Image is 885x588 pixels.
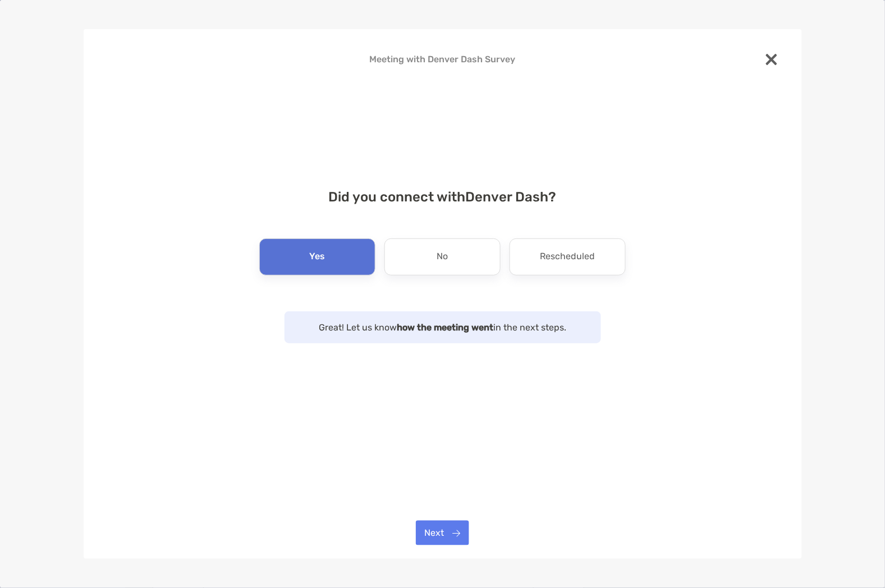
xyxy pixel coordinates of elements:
p: Great! Let us know in the next steps. [296,320,590,334]
button: Next [416,521,469,545]
img: close modal [766,54,777,65]
p: No [437,248,448,266]
p: Rescheduled [540,248,595,266]
p: Yes [309,248,325,266]
h4: Meeting with Denver Dash Survey [102,54,784,65]
strong: how the meeting went [397,322,493,333]
h4: Did you connect with Denver Dash ? [102,189,784,205]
